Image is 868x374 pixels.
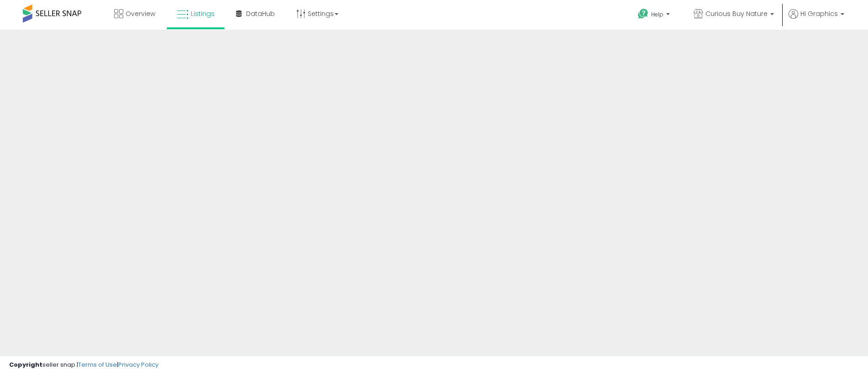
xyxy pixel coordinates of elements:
span: Listings [191,9,215,18]
span: Help [651,11,663,18]
a: Terms of Use [78,360,117,369]
a: Hi Graphics [789,9,844,30]
a: Privacy Policy [118,360,158,369]
div: seller snap | | [9,361,158,369]
a: Help [631,1,679,30]
i: Get Help [637,8,649,20]
span: Hi Graphics [800,9,838,18]
strong: Copyright [9,360,42,369]
span: Curious Buy Nature [705,9,768,18]
span: DataHub [246,9,275,18]
span: Overview [126,9,155,18]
